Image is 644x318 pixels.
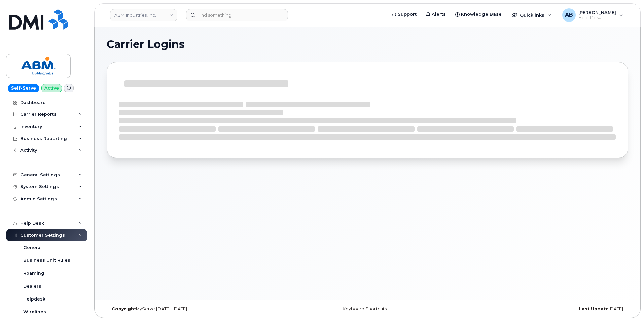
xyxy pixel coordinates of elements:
a: Keyboard Shortcuts [343,306,387,311]
span: Carrier Logins [107,39,185,49]
strong: Last Update [579,306,609,311]
div: MyServe [DATE]–[DATE] [107,306,281,312]
strong: Copyright [112,306,136,311]
div: [DATE] [454,306,628,312]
